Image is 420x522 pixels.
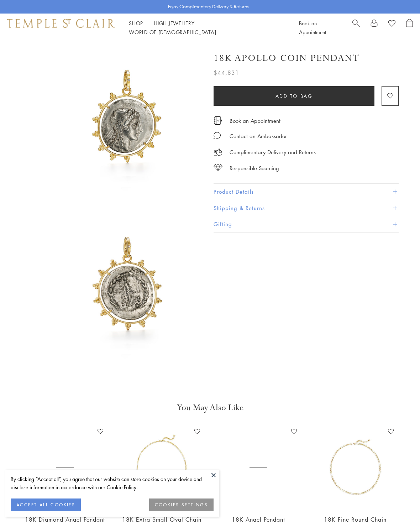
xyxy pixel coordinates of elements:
[388,19,395,30] a: View Wishlist
[214,116,222,125] img: icon_appointment.svg
[217,426,300,508] a: AP10-BEZGRN
[230,148,316,157] p: Complimentary Delivery and Returns
[299,20,326,36] a: Book an Appointment
[406,19,413,37] a: Open Shopping Bag
[214,200,399,216] button: Shipping & Returns
[154,20,195,27] a: High JewelleryHigh Jewellery
[149,498,214,511] button: COOKIES SETTINGS
[214,86,374,106] button: Add to bag
[11,498,81,511] button: ACCEPT ALL COOKIES
[129,20,143,27] a: ShopShop
[214,164,222,171] img: icon_sourcing.svg
[230,164,279,173] div: Responsible Sourcing
[275,92,313,100] span: Add to bag
[23,426,106,508] a: AP10-DIGRN
[384,489,413,515] iframe: Gorgias live chat messenger
[46,42,203,199] img: 18K Apollo Coin Pendant
[46,209,203,366] img: 18K Apollo Coin Pendant
[214,52,359,64] h1: 18K Apollo Coin Pendant
[314,426,397,508] img: N88852-FN4RD18
[214,132,221,139] img: MessageIcon-01_2.svg
[214,68,239,77] span: $44,831
[7,19,115,27] img: Temple St. Clair
[28,402,392,413] h3: You May Also Like
[230,132,287,141] div: Contact an Ambassador
[129,19,283,37] nav: Main navigation
[352,19,360,37] a: Search
[168,3,249,10] p: Enjoy Complimentary Delivery & Returns
[214,148,222,157] img: icon_delivery.svg
[129,28,216,36] a: World of [DEMOGRAPHIC_DATA]World of [DEMOGRAPHIC_DATA]
[214,216,399,232] button: Gifting
[11,475,214,491] div: By clicking “Accept all”, you agree that our website can store cookies on your device and disclos...
[214,184,399,200] button: Product Details
[230,117,280,125] a: Book an Appointment
[120,426,203,508] img: N88863-XSOV18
